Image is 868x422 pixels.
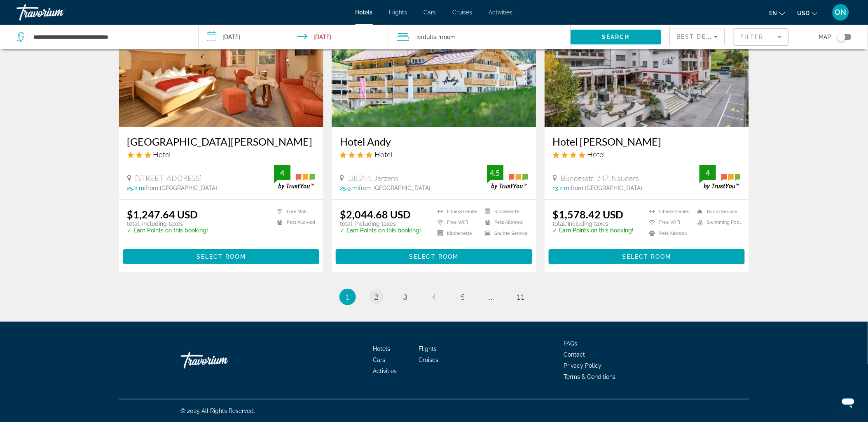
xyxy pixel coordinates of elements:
img: trustyou-badge.svg [274,165,315,189]
span: , 1 [436,31,456,43]
button: Select Room [123,249,320,264]
p: ✓ Earn Points on this booking! [340,227,421,234]
img: trustyou-badge.svg [700,165,741,189]
li: Free WiFi [273,208,315,215]
span: Adults [419,34,436,40]
a: Select Room [549,251,745,260]
a: Hotels [356,9,373,16]
a: Cars [373,357,385,363]
nav: Pagination [119,289,749,305]
a: Activities [489,9,513,16]
a: Cruises [419,357,438,363]
span: from [GEOGRAPHIC_DATA] [146,185,218,191]
li: Room Service [693,208,741,215]
a: Travorium [16,2,99,23]
a: Select Room [336,251,532,260]
p: ✓ Earn Points on this booking! [553,227,634,234]
iframe: Schaltfläche zum Öffnen des Messaging-Fensters [835,389,861,415]
span: 1 [346,292,350,301]
span: Bundesstr. 247, Nauders [561,174,639,183]
span: 11 [517,292,525,301]
a: Hotels [373,345,390,352]
span: USD [798,10,810,16]
a: Contact [564,351,585,358]
button: Change currency [798,7,818,19]
li: Free WiFi [645,219,693,226]
span: ... [489,292,494,301]
span: Search [602,34,630,40]
span: from [GEOGRAPHIC_DATA] [571,185,643,191]
li: Pets Allowed [645,230,693,237]
span: 25.9 mi [340,185,359,191]
a: FAQs [564,340,578,347]
ins: $1,247.64 USD [127,208,198,220]
div: 4 [274,168,290,178]
li: Free WiFi [433,219,481,226]
span: 25.2 mi [127,185,146,191]
span: Hotel [587,150,605,159]
h3: Hotel Andy [340,135,528,148]
span: ON [835,8,847,16]
button: User Menu [830,4,852,21]
span: Best Deals [676,33,719,40]
ins: $2,044.68 USD [340,208,411,220]
a: Privacy Policy [564,362,602,369]
li: Shuttle Service [481,230,528,237]
button: Select Room [549,249,745,264]
a: Flights [389,9,407,16]
span: from [GEOGRAPHIC_DATA] [359,185,430,191]
span: Hotel [374,150,392,159]
div: 4 star Hotel [553,150,741,159]
button: Toggle map [831,33,852,41]
span: en [770,10,777,16]
span: 5 [461,292,465,301]
li: Kitchenette [481,208,528,215]
a: Travorium [181,348,263,373]
span: Liß 244, Jerzens [348,174,398,183]
ins: $1,578.42 USD [553,208,624,220]
span: Map [819,31,831,43]
button: Filter [733,28,789,46]
mat-select: Sort by [676,32,718,42]
span: Select Room [197,253,246,260]
a: Activities [373,368,397,374]
span: Hotel [153,150,171,159]
p: ✓ Earn Points on this booking! [127,227,208,234]
a: Flights [419,345,437,352]
img: trustyou-badge.svg [487,165,528,189]
span: 13.2 mi [553,185,571,191]
span: Cars [424,9,436,16]
span: Select Room [622,253,671,260]
div: 4 star Hotel [340,150,528,159]
h3: Hotel [PERSON_NAME] [553,135,741,148]
li: Pets Allowed [273,219,315,226]
span: Cruises [453,9,473,16]
p: total, including taxes [340,220,421,227]
div: 4.5 [487,168,503,178]
span: 3 [403,292,407,301]
span: 4 [432,292,436,301]
li: Fitness Center [433,208,481,215]
li: Swimming Pool [693,219,741,226]
button: Check-in date: Jan 22, 2026 Check-out date: Jan 27, 2026 [199,25,389,49]
div: 3 star Hotel [127,150,316,159]
p: total, including taxes [127,220,208,227]
div: 4 [700,168,716,178]
p: total, including taxes [553,220,634,227]
span: [STREET_ADDRESS] [136,174,202,183]
span: Select Room [409,253,459,260]
li: Kitchenette [433,230,481,237]
a: Select Room [123,251,320,260]
h3: [GEOGRAPHIC_DATA][PERSON_NAME] [127,135,316,148]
